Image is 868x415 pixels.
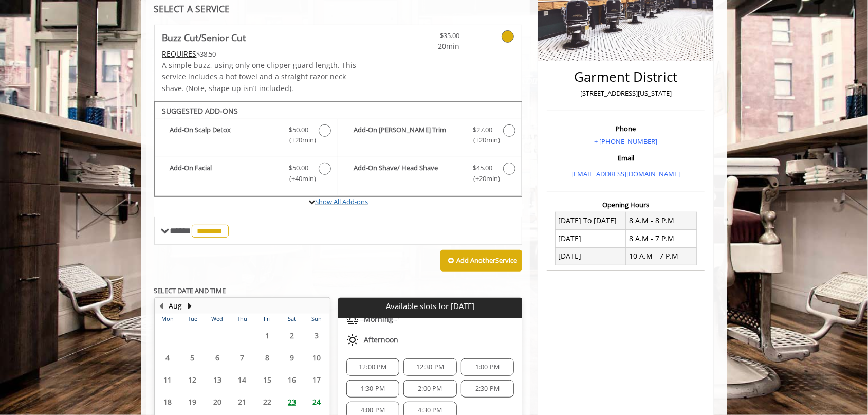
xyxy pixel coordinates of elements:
a: Show All Add-ons [315,197,368,206]
span: 2:30 PM [475,385,500,393]
span: $27.00 [473,124,492,135]
td: [DATE] To [DATE] [555,212,626,229]
td: Select day24 [304,391,329,413]
h2: Garment District [549,69,702,84]
button: Add AnotherService [440,250,522,272]
p: [STREET_ADDRESS][US_STATE] [549,88,702,99]
a: $35.00 [399,25,460,52]
b: Buzz Cut/Senior Cut [162,30,246,45]
b: SELECT DATE AND TIME [154,286,226,295]
label: Add-On Beard Trim [343,124,516,149]
span: 24 [309,394,325,409]
div: 12:00 PM [346,358,399,376]
a: + [PHONE_NUMBER] [594,137,657,146]
div: 12:30 PM [403,358,456,376]
div: SELECT A SERVICE [154,4,523,14]
td: 8 A.M - 7 P.M [626,230,697,247]
td: 8 A.M - 8 P.M [626,212,697,229]
b: Add-On Facial [170,163,279,184]
h3: Opening Hours [547,201,705,208]
button: Next Month [186,300,194,312]
th: Sun [304,314,329,324]
span: 1:00 PM [475,363,500,371]
label: Add-On Scalp Detox [160,124,333,149]
span: 4:30 PM [418,406,442,414]
b: SUGGESTED ADD-ONS [162,106,238,116]
b: Add-On [PERSON_NAME] Trim [354,124,463,146]
span: Afternoon [364,336,398,344]
span: Morning [364,315,393,323]
h3: Phone [549,125,702,132]
th: Fri [254,314,279,324]
div: 1:00 PM [461,358,514,376]
td: 10 A.M - 7 P.M [626,247,697,265]
img: morning slots [346,313,359,326]
span: $50.00 [289,163,308,173]
div: Buzz Cut/Senior Cut Add-onS [154,101,523,197]
span: (+20min ) [467,135,497,146]
button: Previous Month [157,300,165,312]
th: Wed [205,314,229,324]
span: 2:00 PM [418,385,442,393]
span: 4:00 PM [361,406,385,414]
button: Aug [169,300,182,312]
div: 2:30 PM [461,380,514,398]
img: afternoon slots [346,334,359,346]
p: Available slots for [DATE] [342,302,518,311]
a: [EMAIL_ADDRESS][DOMAIN_NAME] [571,169,680,178]
label: Add-On Facial [160,163,333,187]
td: [DATE] [555,247,626,265]
b: Add Another Service [456,256,517,265]
td: [DATE] [555,230,626,247]
span: 12:30 PM [416,363,445,371]
div: 2:00 PM [403,380,456,398]
td: Select day23 [280,391,304,413]
h3: Email [549,154,702,161]
span: (+40min ) [283,173,313,184]
span: 20min [399,41,460,52]
b: Add-On Shave/ Head Shave [354,163,463,184]
p: A simple buzz, using only one clipper guard length. This service includes a hot towel and a strai... [162,60,369,94]
span: 1:30 PM [361,385,385,393]
div: 1:30 PM [346,380,399,398]
th: Mon [155,314,180,324]
th: Tue [180,314,205,324]
label: Add-On Shave/ Head Shave [343,163,516,187]
th: Sat [280,314,304,324]
span: (+20min ) [467,173,497,184]
div: $38.50 [162,48,369,60]
span: 23 [284,394,300,409]
span: $45.00 [473,163,492,173]
span: This service needs some Advance to be paid before we block your appointment [162,49,197,59]
span: (+20min ) [283,135,313,146]
b: Add-On Scalp Detox [170,124,279,146]
th: Thu [230,314,254,324]
span: $50.00 [289,124,308,135]
span: 12:00 PM [359,363,387,371]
